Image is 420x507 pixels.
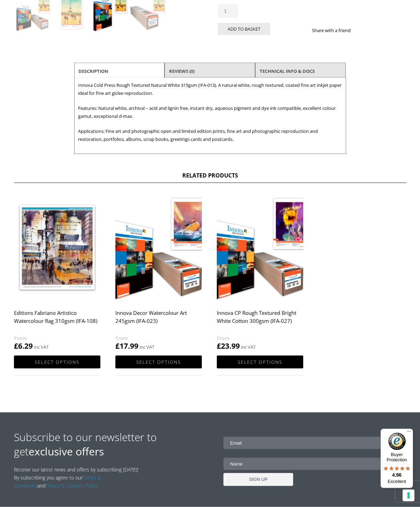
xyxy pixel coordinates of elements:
h2: Editions Fabriano Artistico Watercolour Rag 310gsm (IFA-108) [14,306,100,334]
a: Select options for “Innova CP Rough Textured Bright White Cotton 300gsm (IFA-027)” [217,356,303,369]
button: Menu [405,429,413,437]
span: 4.96 [392,472,402,478]
h2: Related products [14,172,406,183]
h2: Innova CP Rough Textured Bright White Cotton 300gsm (IFA-027) [217,306,303,334]
strong: exclusive offers [29,444,104,459]
img: email sharing button [376,28,381,33]
button: Your consent preferences for tracking technologies [403,490,414,501]
p: Features: Natural white, archival – acid and lignin free, instant dry, aqueous pigment and dye in... [78,104,342,120]
a: Innova Decor Watercolour Art 245gsm (IFA-023) £17.99 [115,194,202,351]
p: Share with a friend [312,27,359,35]
img: facebook sharing button [359,28,365,33]
a: Innova CP Rough Textured Bright White Cotton 300gsm (IFA-027) £23.99 [217,194,303,351]
p: Innova Cold Press Rough Textured Natural White 315gsm (IFA-013). A natural white, rough textured,... [78,81,342,97]
p: Applications: Fine art and photographic open and limited edition prints, fine art and photographi... [78,127,342,143]
bdi: 23.99 [217,341,240,351]
img: Innova Decor Watercolour Art 245gsm (IFA-023) [115,194,202,302]
input: Product quantity [218,4,238,18]
a: Editions Fabriano Artistico Watercolour Rag 310gsm (IFA-108) £6.29 [14,194,100,351]
p: Buyer Protection [381,452,413,462]
a: TECHNICAL INFO & DOCS [260,65,315,77]
button: Trusted Shops TrustmarkBuyer Protection4.96Excellent [381,429,413,488]
bdi: 6.29 [14,341,33,351]
img: twitter sharing button [367,28,373,33]
img: Trusted Shops Trustmark [388,433,406,450]
h2: Subscribe to our newsletter to get [14,430,210,459]
button: Add to basket [218,23,270,35]
span: £ [14,341,18,351]
a: Select options for “Innova Decor Watercolour Art 245gsm (IFA-023)” [115,356,202,369]
a: Reviews (0) [169,65,194,77]
input: Email [223,437,400,449]
bdi: 17.99 [115,341,138,351]
a: Select options for “Editions Fabriano Artistico Watercolour Rag 310gsm (IFA-108)” [14,356,100,369]
h2: Innova Decor Watercolour Art 245gsm (IFA-023) [115,306,202,334]
span: £ [115,341,120,351]
input: SIGN UP [223,473,293,486]
a: Privacy & Cookies Policy. [45,482,98,489]
img: Editions Fabriano Artistico Watercolour Rag 310gsm (IFA-108) [14,194,100,302]
span: £ [217,341,221,351]
p: Excellent [381,479,413,484]
a: Description [78,65,108,77]
img: Innova CP Rough Textured Bright White Cotton 300gsm (IFA-027) [217,194,303,302]
input: Name [223,458,400,470]
p: Receive our latest news and offers by subscribing [DATE]! By subscribing you agree to our and [14,466,142,490]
